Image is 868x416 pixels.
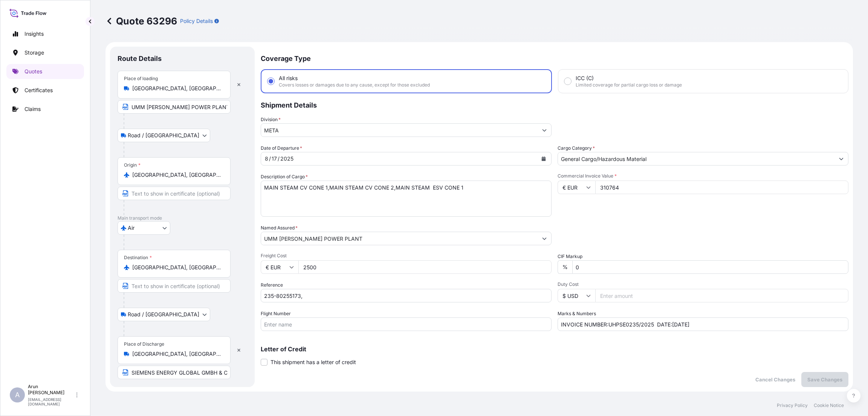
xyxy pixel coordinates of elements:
[118,366,231,379] input: Text to appear on certificate
[576,74,594,82] span: ICC (C)
[834,152,848,165] button: Show suggestions
[261,116,281,123] label: Division
[28,384,75,396] p: Arun [PERSON_NAME]
[279,74,298,82] span: All risks
[132,350,221,358] input: Place of Discharge
[264,154,269,163] div: month,
[261,47,848,69] p: Coverage Type
[558,281,848,287] span: Duty Cost
[572,260,848,274] input: Enter percentage
[814,402,844,408] a: Cookie Notice
[6,26,84,41] a: Insights
[118,215,247,221] p: Main transport mode
[6,45,84,60] a: Storage
[24,105,41,113] p: Claims
[105,15,177,27] p: Quote 63296
[538,232,551,245] button: Show suggestions
[118,221,170,235] button: Select transport
[118,54,162,63] p: Route Details
[558,260,572,274] div: %
[6,83,84,98] a: Certificates
[132,171,221,179] input: Origin
[270,358,356,366] span: This shipment has a letter of credit
[24,30,44,38] p: Insights
[564,78,571,85] input: ICC (C)Limited coverage for partial cargo loss or damage
[749,372,801,387] button: Cancel Changes
[128,224,134,232] span: Air
[261,232,538,245] input: Full name
[558,173,848,179] span: Commercial Invoice Value
[261,317,552,331] input: Enter name
[269,154,271,163] div: /
[132,264,221,271] input: Destination
[124,76,158,82] div: Place of loading
[558,310,596,317] label: Marks & Numbers
[261,310,291,317] label: Flight Number
[261,289,552,302] input: Your internal reference
[124,255,152,261] div: Destination
[118,187,231,200] input: Text to appear on certificate
[128,311,199,318] span: Road / [GEOGRAPHIC_DATA]
[558,253,582,260] label: CIF Markup
[180,17,213,25] p: Policy Details
[124,162,141,168] div: Origin
[271,154,278,163] div: day,
[15,391,20,399] span: A
[261,281,283,289] label: Reference
[261,181,552,217] textarea: MAIN STEAM CV CONE 1,MAIN STEAM CV CONE 2,MAIN STEAM ESV CONE 1
[118,308,210,321] button: Select transport
[261,173,308,181] label: Description of Cargo
[755,376,795,383] p: Cancel Changes
[558,152,834,165] input: Select a commodity type
[124,341,164,347] div: Place of Discharge
[6,102,84,117] a: Claims
[6,64,84,79] a: Quotes
[278,154,280,163] div: /
[279,82,430,88] span: Covers losses or damages due to any cause, except for those excluded
[267,78,274,85] input: All risksCovers losses or damages due to any cause, except for those excluded
[24,68,42,75] p: Quotes
[118,279,231,293] input: Text to appear on certificate
[595,289,848,302] input: Enter amount
[24,49,44,56] p: Storage
[298,260,552,274] input: Enter amount
[777,402,808,408] a: Privacy Policy
[558,144,595,152] label: Cargo Category
[28,397,75,406] p: [EMAIL_ADDRESS][DOMAIN_NAME]
[261,144,302,152] span: Date of Departure
[261,123,538,137] input: Type to search division
[595,181,848,194] input: Type amount
[24,87,53,94] p: Certificates
[118,129,210,142] button: Select transport
[261,93,848,116] p: Shipment Details
[261,224,298,232] label: Named Assured
[261,253,552,259] span: Freight Cost
[807,376,842,383] p: Save Changes
[128,132,199,139] span: Road / [GEOGRAPHIC_DATA]
[132,85,221,92] input: Place of loading
[538,153,550,165] button: Calendar
[558,317,848,331] input: Number1, number2,...
[261,346,848,352] p: Letter of Credit
[280,154,294,163] div: year,
[538,123,551,137] button: Show suggestions
[118,100,231,114] input: Text to appear on certificate
[576,82,682,88] span: Limited coverage for partial cargo loss or damage
[801,372,848,387] button: Save Changes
